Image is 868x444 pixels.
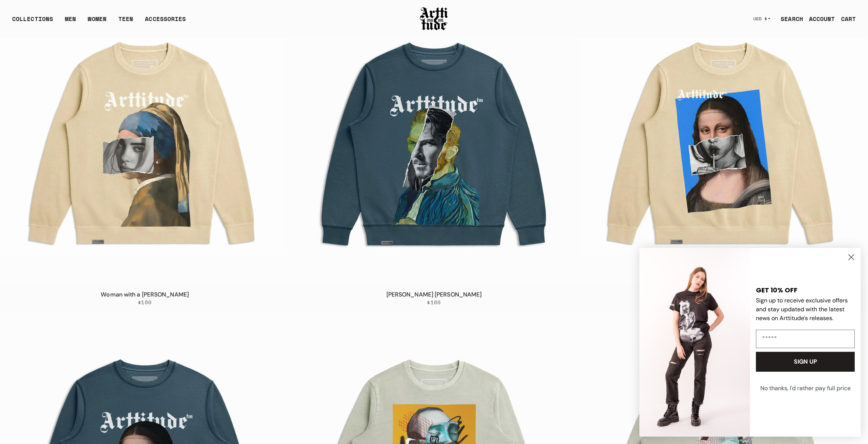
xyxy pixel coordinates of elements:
[749,11,775,27] button: USD $
[755,379,855,398] button: No thanks, I'd rather pay full price
[756,285,798,295] span: GET 10% OFF
[632,240,868,444] div: FLYOUT Form
[118,14,133,29] a: TEEN
[12,14,53,29] div: COLLECTIONS
[756,330,855,348] input: Email
[101,291,189,298] a: Woman with a [PERSON_NAME]
[835,11,856,26] a: Open cart
[775,11,803,26] a: SEARCH
[386,291,482,298] a: [PERSON_NAME] [PERSON_NAME]
[138,299,152,306] span: $160
[753,16,767,22] span: USD $
[145,14,186,29] div: ACCESSORIES
[756,352,855,372] button: SIGN UP
[88,14,107,29] a: WOMEN
[803,11,835,26] a: ACCOUNT
[6,14,192,29] ul: Main navigation
[845,251,858,264] button: Close dialog
[419,6,449,31] img: Arttitude
[427,299,441,306] span: $160
[65,14,76,29] a: MEN
[756,296,848,322] span: Sign up to receive exclusive offers and stay updated with the latest news on Arttitude's releases.
[841,14,856,23] div: CART
[639,248,750,437] img: c57f1ce1-60a2-4a3a-80c1-7e56a9ebb637.jpeg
